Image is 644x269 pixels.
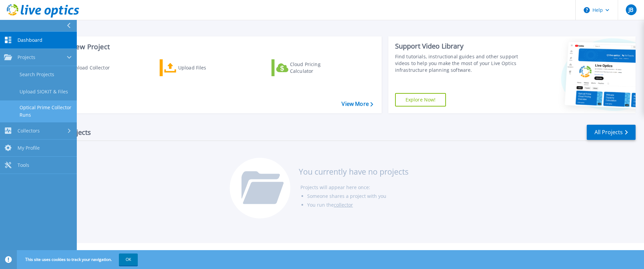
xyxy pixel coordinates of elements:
[19,253,138,266] span: This site uses cookies to track your navigation.
[18,54,35,60] span: Projects
[119,253,138,266] button: OK
[307,192,409,201] li: Someone shares a project with you
[18,37,42,43] span: Dashboard
[299,168,409,175] h3: You currently have no projects
[395,42,521,51] div: Support Video Library
[18,128,40,134] span: Collectors
[587,125,636,140] a: All Projects
[307,201,409,209] li: You run the
[342,101,373,107] a: View More
[300,183,409,192] li: Projects will appear here once:
[48,43,373,51] h3: Start a New Project
[48,59,123,76] a: Download Collector
[18,162,29,168] span: Tools
[395,93,446,107] a: Explore Now!
[334,202,353,208] a: collector
[65,61,119,74] div: Download Collector
[160,59,235,76] a: Upload Files
[18,145,40,151] span: My Profile
[290,61,344,74] div: Cloud Pricing Calculator
[271,59,347,76] a: Cloud Pricing Calculator
[178,61,232,74] div: Upload Files
[629,7,633,12] span: JB
[395,53,521,73] div: Find tutorials, instructional guides and other support videos to help you make the most of your L...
